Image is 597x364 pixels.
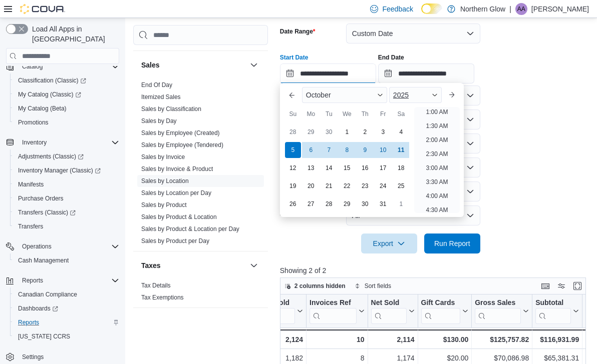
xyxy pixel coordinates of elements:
a: Sales by Location per Day [141,189,211,196]
span: Canadian Compliance [18,290,77,298]
div: day-22 [339,178,355,194]
a: Promotions [14,116,53,128]
div: Net Sold [371,298,406,324]
div: day-8 [339,142,355,158]
button: Gift Cards [421,298,468,324]
label: Start Date [280,53,309,61]
p: Showing 2 of 2 [280,265,589,275]
span: Transfers (Classic) [14,206,119,218]
div: Fr [375,106,391,122]
button: Catalog [2,59,123,73]
span: Washington CCRS [14,330,119,342]
a: Sales by Location [141,177,189,184]
button: Net Sold [371,298,414,324]
a: Sales by Product & Location per Day [141,225,239,232]
span: Cash Management [14,254,119,266]
a: Adjustments (Classic) [14,150,88,162]
div: $125,757.82 [475,333,529,345]
div: day-21 [321,178,337,194]
span: Export [367,233,411,253]
div: day-11 [393,142,409,158]
button: Cash Management [10,253,123,267]
p: | [509,3,511,15]
div: day-13 [303,160,319,176]
div: Gross Sales [475,298,521,308]
div: Invoices Sold [244,298,295,324]
a: Sales by Employee (Tendered) [141,141,223,148]
a: Dashboards [10,301,123,315]
button: Taxes [141,260,246,270]
button: Enter fullscreen [571,280,583,292]
a: Sales by Product per Day [141,237,209,244]
a: My Catalog (Beta) [14,102,71,114]
button: My Catalog (Beta) [10,101,123,115]
a: End Of Day [141,81,172,88]
img: Cova [20,4,65,14]
div: day-10 [375,142,391,158]
span: Cash Management [18,256,69,264]
span: Operations [22,242,52,250]
li: 1:00 AM [422,106,452,118]
a: Dashboards [14,302,62,314]
div: day-2 [357,124,373,140]
li: 4:00 AM [422,190,452,202]
div: Alison Albert [515,3,527,15]
span: 2025 [393,91,409,99]
div: day-7 [321,142,337,158]
div: day-28 [321,196,337,212]
li: 1:30 AM [422,120,452,132]
li: 4:30 AM [422,204,452,216]
button: Reports [18,274,47,286]
button: Custom Date [346,23,480,43]
span: 2 columns hidden [294,282,346,290]
label: End Date [378,53,404,61]
div: day-23 [357,178,373,194]
div: Taxes [133,279,268,307]
button: Canadian Compliance [10,287,123,301]
span: Classification (Classic) [14,74,119,86]
button: Run Report [424,233,480,253]
div: Invoices Ref [310,298,356,308]
span: Settings [18,350,119,363]
span: Canadian Compliance [14,288,119,300]
div: Invoices Sold [244,298,295,308]
span: My Catalog (Beta) [14,102,119,114]
div: day-26 [285,196,301,212]
span: Purchase Orders [14,192,119,204]
button: Transfers [10,219,123,233]
button: Subtotal [535,298,579,324]
button: Sort fields [351,280,395,292]
span: Dashboards [14,302,119,314]
span: Inventory [18,136,119,148]
span: Inventory Manager (Classic) [14,164,119,176]
ul: Time [414,107,460,213]
a: Transfers (Classic) [10,205,123,219]
button: [US_STATE] CCRS [10,329,123,343]
div: day-28 [285,124,301,140]
span: October [306,91,331,99]
span: Transfers [14,220,119,232]
div: Mo [303,106,319,122]
p: Northern Glow [460,3,505,15]
div: Subtotal [535,298,571,308]
div: October, 2025 [284,123,410,213]
a: Sales by Invoice & Product [141,165,213,172]
a: Tax Details [141,282,171,289]
a: Sales by Classification [141,105,201,112]
a: Sales by Day [141,117,177,124]
a: Reports [14,316,43,328]
a: Settings [18,351,48,363]
a: Sales by Employee (Created) [141,129,220,136]
div: day-6 [303,142,319,158]
a: Adjustments (Classic) [10,149,123,163]
span: My Catalog (Classic) [18,90,81,98]
button: Next month [444,87,460,103]
span: Promotions [14,116,119,128]
div: 10 [310,333,364,345]
button: Taxes [248,259,260,271]
input: Press the down key to enter a popover containing a calendar. Press the escape key to close the po... [280,63,376,83]
div: day-4 [393,124,409,140]
button: Inventory [18,136,51,148]
button: Operations [2,239,123,253]
div: day-24 [375,178,391,194]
